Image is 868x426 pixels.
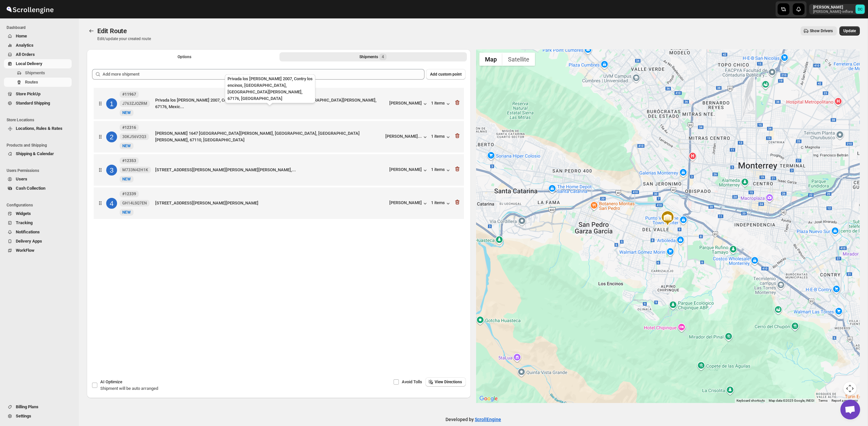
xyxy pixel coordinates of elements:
button: All Route Options [91,52,278,61]
span: WorkFlow [16,248,35,253]
span: All Orders [16,52,35,57]
span: NEW [122,110,131,115]
span: Locations, Rules & Rates [16,126,62,131]
span: Configurations [7,202,74,208]
button: Map camera controls [843,382,856,395]
button: Billing Plans [4,402,72,412]
b: #11967 [122,92,136,97]
span: Map data ©2025 Google, INEGI [769,399,814,402]
button: Settings [4,412,72,421]
b: #12353 [122,158,136,163]
span: Widgets [16,211,31,216]
button: User menu [809,4,865,14]
span: Home [16,34,27,38]
div: 1#11967J763ZJOZRMNewNEWPrivada los [PERSON_NAME] 2007, Contry los encinos, [GEOGRAPHIC_DATA], [GE... [94,88,464,119]
span: GH14LSQ7EN [122,201,147,206]
a: Report a map error [832,399,858,402]
button: Delivery Apps [4,237,72,246]
button: Home [4,32,72,41]
p: [PERSON_NAME] [813,5,853,10]
button: Users [4,175,72,184]
b: #12339 [122,192,136,196]
span: Tracking [16,220,33,225]
span: Cash Collection [16,186,45,191]
button: All Orders [4,50,72,59]
b: #12316 [122,125,136,130]
div: 3 [106,165,117,176]
img: ScrollEngine [5,1,55,17]
text: DC [858,7,862,12]
button: Routes [87,26,96,35]
div: [PERSON_NAME]... [385,134,422,139]
span: M733N42H1K [122,167,148,173]
div: Selected Shipments [87,64,471,336]
a: Terms (opens in new tab) [818,399,828,402]
button: Show street map [479,53,502,66]
span: Users Permissions [7,168,74,173]
p: [PERSON_NAME]-inflora [813,10,853,14]
button: Shipping & Calendar [4,149,72,158]
button: Keyboard shortcuts [736,398,765,403]
a: ScrollEngine [475,417,501,422]
div: 1 items [431,167,451,174]
div: 2#1231630KJ56V2Q3NewNEW[PERSON_NAME] 1647 [GEOGRAPHIC_DATA][PERSON_NAME], [GEOGRAPHIC_DATA], [GEO... [94,121,464,153]
div: 1 [106,98,117,109]
span: Products and Shipping [7,143,74,148]
button: 1 items [431,134,451,140]
button: Routes [4,78,72,87]
button: Notifications [4,227,72,237]
button: Show satellite imagery [502,53,535,66]
img: Google [478,394,499,403]
button: Update [839,26,860,35]
div: Open chat [840,400,860,419]
a: Open this area in Google Maps (opens a new window) [478,394,499,403]
button: Add custom point [426,69,466,80]
input: Add more shipment [103,69,424,80]
span: Standard Shipping [16,101,50,106]
span: J763ZJOZRM [122,101,147,106]
button: [PERSON_NAME] [389,200,428,207]
div: [PERSON_NAME] 1647 [GEOGRAPHIC_DATA][PERSON_NAME], [GEOGRAPHIC_DATA], [GEOGRAPHIC_DATA][PERSON_NA... [155,130,383,143]
span: Shipment will be auto arranged [100,386,158,391]
span: Avoid Tolls [402,379,422,384]
button: 1 items [431,101,451,107]
button: [PERSON_NAME] [389,167,428,174]
span: Add custom point [430,72,462,77]
p: Developed by [446,416,501,423]
span: Show Drivers [810,28,833,34]
button: Shipments [4,68,72,78]
button: Cash Collection [4,184,72,193]
span: Options [178,54,191,59]
span: Analytics [16,43,34,48]
span: NEW [122,144,131,148]
span: Local Delivery [16,61,42,66]
button: Widgets [4,209,72,218]
span: Shipping & Calendar [16,151,54,156]
button: [PERSON_NAME]... [385,134,428,140]
span: View Directions [435,379,462,385]
button: Show Drivers [801,26,837,35]
div: 3#12353M733N42H1KNewNEW[STREET_ADDRESS][PERSON_NAME][PERSON_NAME][PERSON_NAME],...[PERSON_NAME]1 ... [94,154,464,186]
span: Notifications [16,229,40,234]
button: Tracking [4,218,72,227]
p: Edit/update your created route [97,36,151,41]
span: AI Optimize [100,379,122,384]
span: Edit Route [97,27,127,35]
button: WorkFlow [4,246,72,255]
span: Delivery Apps [16,239,42,244]
span: NEW [122,210,131,215]
span: Store PickUp [16,91,40,96]
span: 30KJ56V2Q3 [122,134,146,139]
span: Users [16,177,27,181]
button: Locations, Rules & Rates [4,124,72,133]
button: [PERSON_NAME] [389,101,428,107]
span: Shipments [25,70,45,75]
div: 1 items [431,200,451,207]
span: Dashboard [7,25,74,30]
span: NEW [122,177,131,181]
